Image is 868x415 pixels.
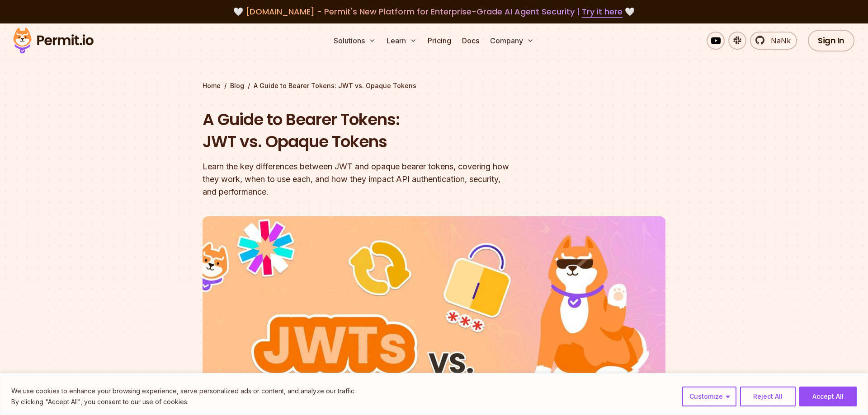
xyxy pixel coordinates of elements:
[799,387,857,406] button: Accept All
[11,386,356,396] p: We use cookies to enhance your browsing experience, serve personalized ads or content, and analyz...
[424,32,455,50] a: Pricing
[383,32,420,50] button: Learn
[330,32,379,50] button: Solutions
[203,81,221,90] a: Home
[230,81,244,90] a: Blog
[9,25,98,56] img: Permit logo
[682,387,736,406] button: Customize
[245,6,623,17] span: [DOMAIN_NAME] - Permit's New Platform for Enterprise-Grade AI Agent Security |
[203,108,550,153] h1: A Guide to Bearer Tokens: JWT vs. Opaque Tokens
[22,5,846,18] div: 🤍 🤍
[458,32,483,50] a: Docs
[582,6,623,18] a: Try it here
[11,396,356,407] p: By clicking "Accept All", you consent to our use of cookies.
[740,387,796,406] button: Reject All
[203,81,665,90] div: / /
[486,32,538,50] button: Company
[765,35,791,46] span: NaNk
[750,32,797,50] a: NaNk
[808,30,854,51] a: Sign In
[203,160,550,198] div: Learn the key differences between JWT and opaque bearer tokens, covering how they work, when to u...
